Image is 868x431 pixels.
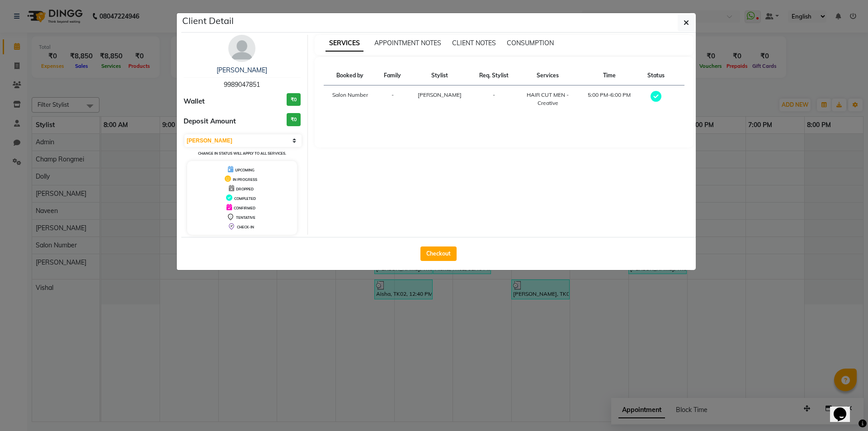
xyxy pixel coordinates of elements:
span: TENTATIVE [236,215,255,220]
th: Status [640,66,672,85]
span: APPOINTMENT NOTES [374,39,441,47]
td: - [377,85,409,113]
th: Family [377,66,409,85]
td: 5:00 PM-6:00 PM [579,85,640,113]
span: IN PROGRESS [233,177,257,182]
h3: ₹0 [287,93,301,106]
div: HAIR CUT MEN - Creative [522,91,573,107]
h3: ₹0 [287,113,301,126]
th: Stylist [409,66,471,85]
h5: Client Detail [182,14,234,28]
span: COMPLETED [234,196,256,201]
span: Deposit Amount [184,116,236,127]
img: avatar [228,35,255,62]
a: [PERSON_NAME] [217,66,267,74]
th: Time [579,66,640,85]
span: CHECK-IN [237,225,254,229]
iframe: chat widget [830,395,859,422]
span: DROPPED [236,187,254,191]
span: CONSUMPTION [507,39,554,47]
th: Services [517,66,579,85]
span: [PERSON_NAME] [418,91,462,98]
th: Booked by [324,66,377,85]
small: Change in status will apply to all services. [198,151,286,156]
td: Salon Number [324,85,377,113]
span: CLIENT NOTES [452,39,496,47]
span: SERVICES [325,35,363,52]
th: Req. Stylist [471,66,517,85]
span: 9989047851 [224,81,260,89]
span: CONFIRMED [234,206,255,210]
span: UPCOMING [235,168,255,172]
td: - [471,85,517,113]
button: Checkout [420,246,457,261]
span: Wallet [184,96,205,107]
